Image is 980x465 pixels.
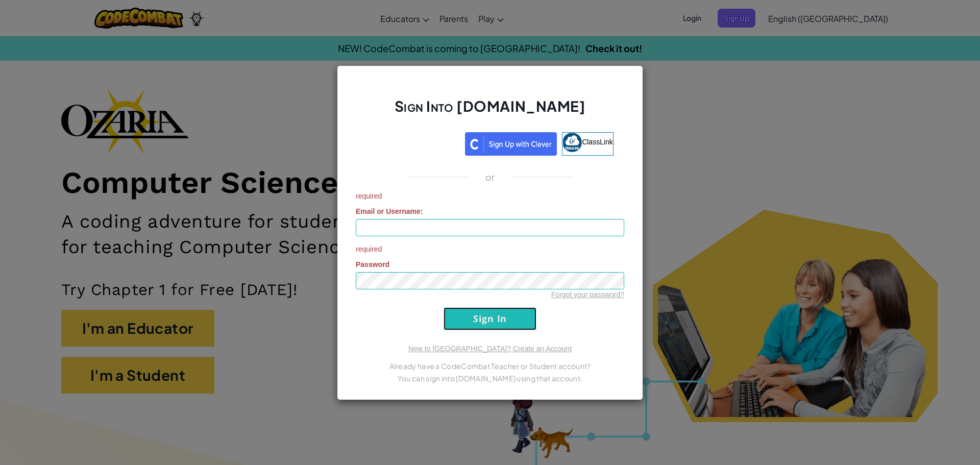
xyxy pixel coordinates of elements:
span: required [356,244,624,254]
span: Password [356,260,389,268]
iframe: Sign in with Google Button [361,131,465,154]
span: Email or Username [356,207,421,215]
p: or [485,171,495,183]
input: Sign In [444,307,536,330]
img: clever_sso_button@2x.png [465,132,557,156]
span: ClassLink [582,137,613,145]
h2: Sign Into [DOMAIN_NAME] [356,96,624,126]
img: classlink-logo-small.png [562,133,582,152]
p: Already have a CodeCombat Teacher or Student account? [356,360,624,372]
a: Forgot your password? [551,290,624,299]
a: New to [GEOGRAPHIC_DATA]? Create an Account [408,345,572,353]
p: You can sign into [DOMAIN_NAME] using that account. [356,372,624,384]
label: : [356,206,423,216]
span: required [356,191,624,201]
